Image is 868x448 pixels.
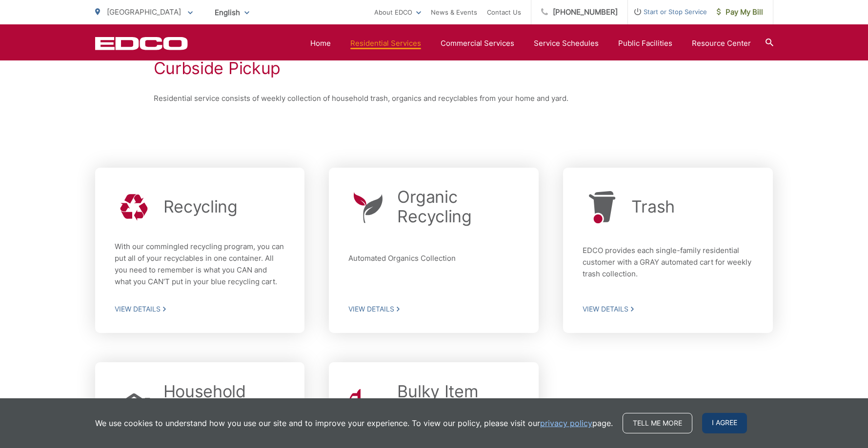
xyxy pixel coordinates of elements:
[540,417,592,429] a: privacy policy
[623,413,692,433] a: Tell me more
[534,38,599,49] a: Service Schedules
[107,7,181,17] span: [GEOGRAPHIC_DATA]
[397,187,519,226] h2: Organic Recycling
[441,38,514,49] a: Commercial Services
[702,413,747,433] span: I agree
[583,245,753,284] p: EDCO provides each single-family residential customer with a GRAY automated cart for weekly trash...
[163,382,285,440] h2: Household Hazardous Waste
[350,38,421,49] a: Residential Services
[717,6,763,18] span: Pay My Bill
[154,93,715,104] p: Residential service consists of weekly collection of household trash, organics and recyclables fr...
[583,305,753,313] span: View Details
[374,6,421,18] a: About EDCO
[310,38,331,49] a: Home
[563,168,773,333] a: Trash EDCO provides each single-family residential customer with a GRAY automated cart for weekly...
[329,168,539,333] a: Organic Recycling Automated Organics Collection View Details
[115,241,285,288] p: With our commingled recycling program, you can put all of your recyclables in one container. All ...
[163,197,238,216] h2: Recycling
[95,37,188,50] a: EDCD logo. Return to the homepage.
[618,38,672,49] a: Public Facilities
[95,417,613,429] p: We use cookies to understand how you use our site and to improve your experience. To view our pol...
[95,168,305,333] a: Recycling With our commingled recycling program, you can put all of your recyclables in one conta...
[207,4,257,21] span: English
[348,305,519,313] span: View Details
[692,38,751,49] a: Resource Center
[431,6,477,18] a: News & Events
[397,382,519,421] h2: Bulky Item Pickup
[487,6,521,18] a: Contact Us
[154,58,715,78] h1: Curbside Pickup
[631,197,675,216] h2: Trash
[115,305,285,313] span: View Details
[348,253,519,276] p: Automated Organics Collection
